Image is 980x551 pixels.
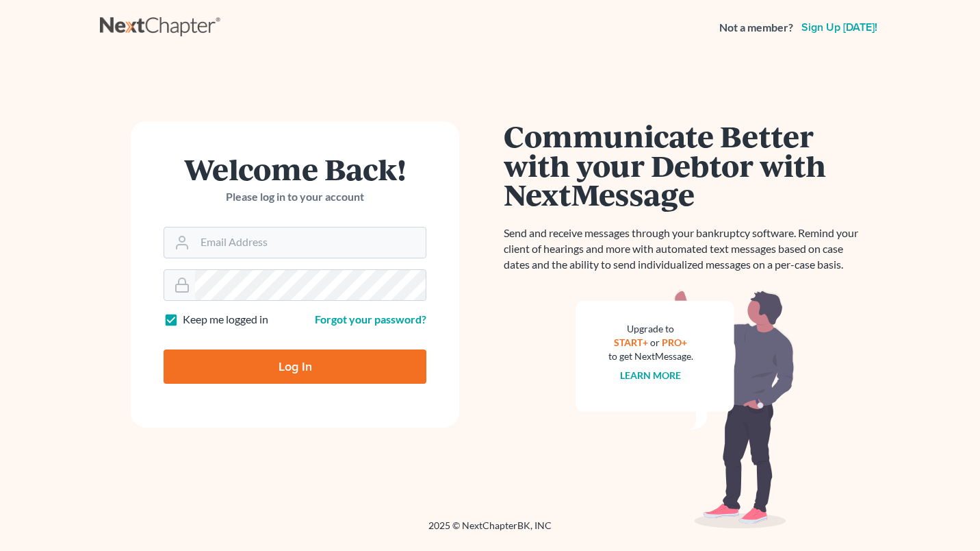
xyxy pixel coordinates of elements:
[608,322,693,336] div: Upgrade to
[576,289,795,529] img: nextmessage_bg-59042aed3d76b12b5cd301f8e5b87938c9018125f34e5fa2b7a6b67550977c72.svg
[100,519,880,543] div: 2025 © NextChapterBK, INC
[799,22,880,33] a: Sign up [DATE]!
[621,369,682,381] a: Learn more
[504,225,866,273] p: Send and receive messages through your bankruptcy software. Remind your client of hearings and mo...
[719,20,793,36] strong: Not a member?
[183,312,268,328] label: Keep me logged in
[504,121,866,209] h1: Communicate Better with your Debtor with NextMessage
[651,336,660,348] span: or
[164,154,426,184] h1: Welcome Back!
[662,336,688,348] a: PRO+
[164,189,426,205] p: Please log in to your account
[615,336,649,348] a: START+
[195,228,426,258] input: Email Address
[315,313,426,326] a: Forgot your password?
[608,350,693,363] div: to get NextMessage.
[164,350,426,384] input: Log In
